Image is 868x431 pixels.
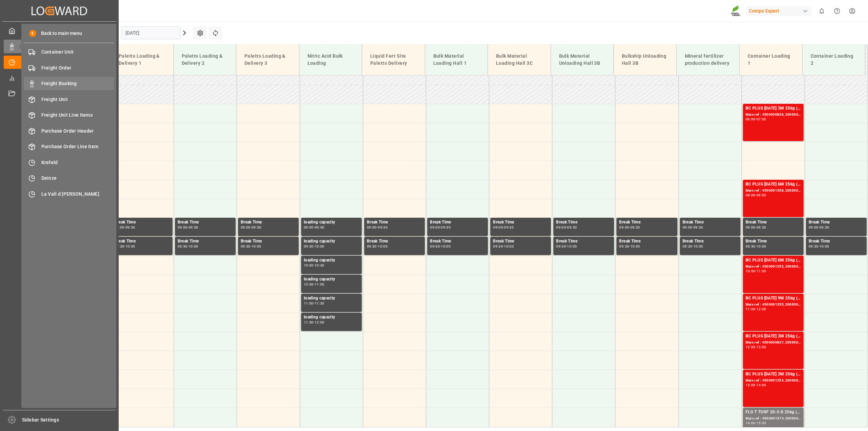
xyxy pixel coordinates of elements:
div: 10:00 [378,245,388,248]
div: 13:00 [756,346,766,349]
div: 10:00 [746,270,755,273]
div: Mineral fertilizer production delivery [682,50,734,70]
div: - [377,245,378,248]
a: Krefeld [24,156,114,169]
div: 11:00 [315,283,324,286]
div: Main ref : 4500000837, 2000000788 [746,340,801,346]
div: 14:00 [746,422,755,425]
div: Break Time [430,219,485,226]
a: Purchase Order Line Item [24,140,114,153]
div: - [503,226,504,229]
div: 11:00 [756,270,766,273]
div: 09:30 [809,245,818,248]
div: Break Time [746,238,801,245]
div: 10:30 [304,283,314,286]
div: Nitric Acid Bulk Loading [305,50,357,70]
div: - [377,226,378,229]
div: 09:00 [556,226,566,229]
div: Break Time [809,219,864,226]
div: Break Time [178,238,233,245]
div: - [314,264,315,267]
div: - [755,118,756,121]
div: - [692,226,693,229]
div: - [755,226,756,229]
div: 09:30 [820,226,829,229]
div: Main ref : 4500001254, 2000001414 [746,378,801,384]
div: - [314,226,315,229]
span: Krefeld [41,159,114,166]
a: Container Unit [24,45,114,59]
span: Freight Order [41,64,114,72]
img: Screenshot%202023-09-29%20at%2010.02.21.png_1712312052.png [731,5,742,17]
div: Main ref : 4500001358, 2000001101 [746,188,801,194]
div: 09:30 [241,245,251,248]
button: show 0 new notifications [814,3,829,19]
div: loading capacity [304,295,359,302]
div: - [566,226,567,229]
div: - [755,270,756,273]
div: 09:30 [178,245,188,248]
a: La Vall d [PERSON_NAME] [24,187,114,200]
div: BC PLUS [DATE] 3M 25kg (x42) WW [746,105,801,112]
a: Purchase Order Header [24,124,114,137]
div: - [755,346,756,349]
div: - [440,226,441,229]
div: 09:30 [430,245,440,248]
div: Container Loading 2 [808,50,860,70]
div: Paletts Loading & Delivery 1 [116,50,168,70]
div: 09:00 [304,226,314,229]
div: 09:00 [493,226,503,229]
a: Timeslot Management [4,56,115,69]
div: 10:00 [820,245,829,248]
div: Break Time [178,219,233,226]
div: Break Time [241,238,296,245]
div: 10:00 [504,245,514,248]
div: 09:30 [189,226,198,229]
div: 09:00 [746,226,755,229]
div: - [251,226,252,229]
div: 09:30 [693,226,703,229]
div: Container Loading 1 [745,50,797,70]
span: La Vall d [PERSON_NAME] [41,191,114,198]
div: - [818,245,820,248]
a: Freight Unit Line Items [24,109,114,122]
div: BC PLUS [DATE] 6M 25kg (x42) INT;FLO T CLUB [DATE] 25kg (x42) INT [746,181,801,188]
div: Compo Expert [746,6,811,16]
span: Freight Unit Line Items [41,112,114,119]
div: - [440,245,441,248]
div: - [755,384,756,387]
div: 09:30 [746,245,755,248]
div: Break Time [683,219,738,226]
div: Break Time [809,238,864,245]
div: 11:30 [304,321,314,324]
div: Break Time [430,238,485,245]
div: 09:30 [441,226,451,229]
div: BC PLUS [DATE] 6M 25kg (x42) WW [746,257,801,264]
div: 08:00 [746,194,755,197]
div: Main ref : 4500001255, 2000001414 [746,302,801,308]
div: Break Time [115,219,170,226]
span: Freight Booking [41,80,114,87]
button: Help Center [829,3,845,19]
div: 11:30 [315,302,324,305]
div: Break Time [367,219,422,226]
div: 09:30 [567,226,577,229]
div: - [755,422,756,425]
div: - [692,245,693,248]
div: - [251,245,252,248]
div: 10:00 [125,245,135,248]
a: Deinze [24,172,114,185]
span: Back to main menu [36,30,82,37]
div: 09:30 [315,226,324,229]
div: 10:00 [252,245,261,248]
div: Paletts Loading & Delivery 3 [242,50,294,70]
div: BC PLUS [DATE] 9M 25kg (x42) WW [746,295,801,302]
div: Break Time [746,219,801,226]
a: My Cockpit [4,24,115,37]
div: - [187,245,188,248]
div: - [314,302,315,305]
div: loading capacity [304,219,359,226]
div: 09:30 [619,245,629,248]
div: 09:30 [556,245,566,248]
div: 11:00 [304,302,314,305]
